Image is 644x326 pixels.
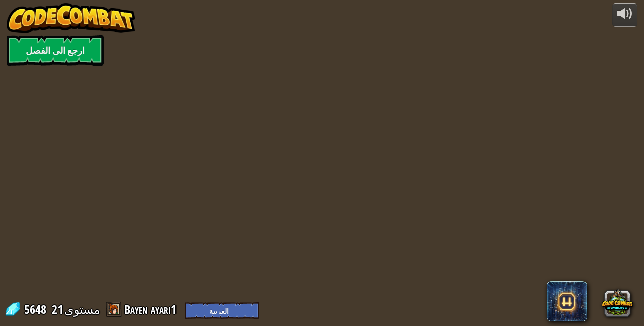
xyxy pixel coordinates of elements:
[124,301,180,317] a: Bayen ayari1
[52,301,63,317] span: 21
[547,281,587,321] span: CodeCombat AI HackStack
[612,3,637,27] button: تعديل الصوت
[24,301,49,317] span: 5648
[7,35,104,66] a: ارجع الى الفصل
[7,3,136,33] img: CodeCombat - Learn how to code by playing a game
[602,287,633,318] button: CodeCombat Worlds on Roblox
[64,301,100,318] span: مستوى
